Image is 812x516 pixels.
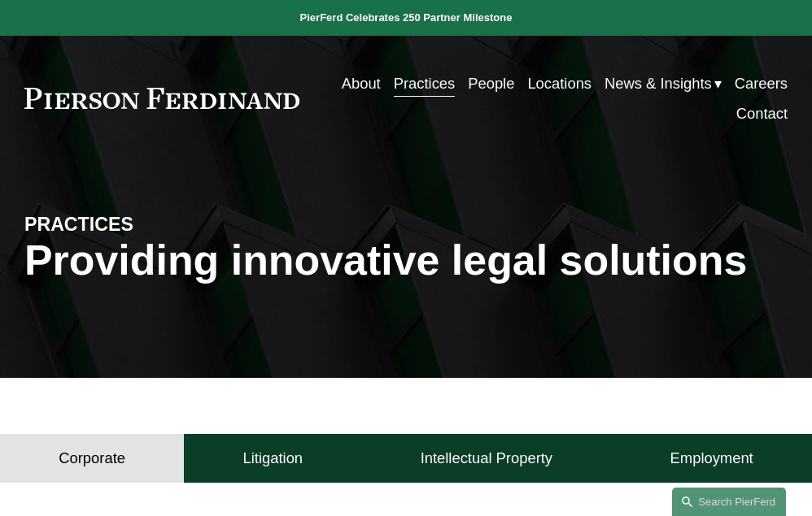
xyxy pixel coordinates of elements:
[670,449,753,467] h4: Employment
[527,68,592,98] a: Locations
[342,68,381,98] a: About
[672,488,786,516] a: Search this site
[736,98,788,128] a: Contact
[24,213,216,236] h4: PRACTICES
[24,236,788,284] h1: Providing innovative legal solutions
[605,68,722,98] a: folder dropdown
[605,70,712,97] span: News & Insights
[243,449,303,467] h4: Litigation
[735,68,788,98] a: Careers
[421,449,552,467] h4: Intellectual Property
[468,68,514,98] a: People
[394,68,456,98] a: Practices
[59,449,125,467] h4: Corporate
